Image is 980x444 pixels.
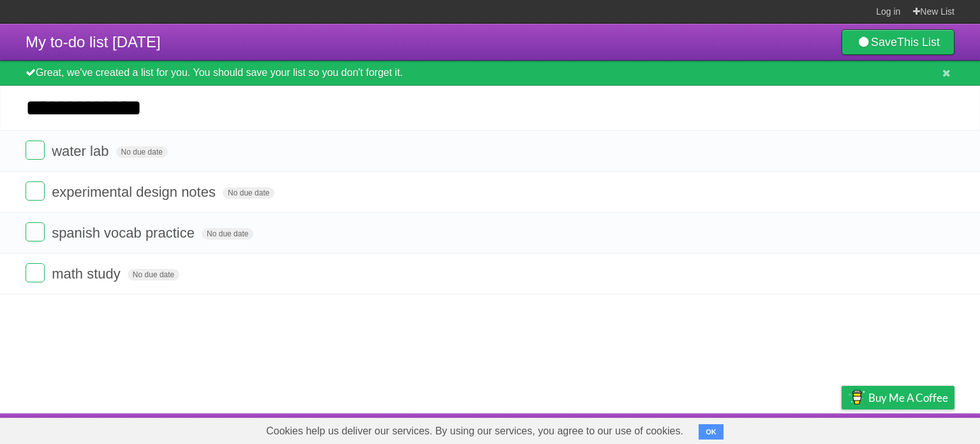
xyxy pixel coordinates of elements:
span: My to-do list [DATE] [26,33,161,50]
label: Done [26,222,45,241]
a: SaveThis List [842,29,954,55]
span: No due date [116,146,168,158]
label: Done [26,181,45,201]
label: Done [26,263,45,282]
a: About [672,417,699,441]
img: Buy me a coffee [848,387,865,408]
a: Suggest a feature [874,417,954,441]
span: experimental design notes [52,184,219,200]
a: Buy me a coffee [842,386,954,410]
span: water lab [52,143,112,159]
span: spanish vocab practice [52,225,198,241]
span: Buy me a coffee [868,387,948,409]
a: Developers [714,417,766,441]
b: This List [897,36,940,49]
button: OK [699,424,724,440]
span: Cookies help us deliver our services. By using our services, you agree to our use of cookies. [253,418,696,444]
span: math study [52,266,124,282]
span: No due date [202,228,253,240]
a: Privacy [825,417,858,441]
label: Done [26,141,45,160]
span: No due date [223,187,274,199]
a: Terms [782,417,810,441]
span: No due date [128,269,179,280]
